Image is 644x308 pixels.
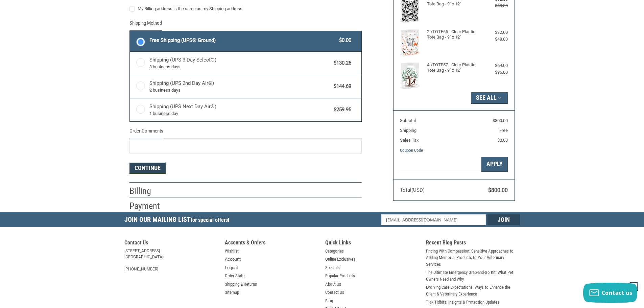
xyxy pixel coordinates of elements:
a: The Ultimate Emergency Grab-and-Go Kit: What Pet Owners Need and Why [426,269,520,282]
legend: Shipping Method [129,19,162,30]
span: Shipping [400,128,416,133]
a: Account [225,256,241,263]
a: About Us [325,281,341,288]
a: Tick Tidbits: Insights & Protection Updates [426,299,499,306]
span: $0.00 [336,37,352,44]
span: $144.69 [331,82,352,90]
span: $0.00 [497,138,508,143]
span: Sales Tax [400,138,419,143]
a: Coupon Code [400,148,423,153]
button: Apply [481,157,508,172]
span: Shipping (UPS 2nd Day Air®) [149,79,331,94]
h5: Contact Us [124,239,218,248]
a: Online Exclusives [325,256,355,263]
span: Free Shipping (UPS® Ground) [149,37,336,44]
span: $800.00 [488,187,508,193]
button: See All [471,92,508,104]
a: Evolving Care Expectations: Ways to Enhance the Client & Veterinary Experience [426,284,520,297]
span: Shipping (UPS Next Day Air®) [149,103,331,117]
button: Continue [129,163,166,174]
h5: Accounts & Orders [225,239,319,248]
input: Gift Certificate or Coupon Code [400,157,481,172]
button: Contact us [583,283,637,303]
input: Join [487,214,520,225]
address: [STREET_ADDRESS] [GEOGRAPHIC_DATA] [PHONE_NUMBER] [124,248,218,272]
a: Blog [325,298,333,304]
h4: 2 x TOTE65 - Clear Plastic Tote Bag - 9" x 12" [427,29,479,40]
a: Specials [325,264,340,271]
span: 2 business days [149,87,331,94]
a: Popular Products [325,273,355,279]
h2: Billing [129,186,169,197]
legend: Order Comments [129,127,163,138]
span: $800.00 [493,118,508,123]
div: $48.00 [481,36,508,43]
h4: 4 x TOTE57 - Clear Plastic Tote Bag - 9" x 12" [427,62,479,73]
span: 3 business days [149,64,331,70]
a: Wishlist [225,248,239,255]
a: Logout [225,264,238,271]
div: $64.00 [481,62,508,69]
a: Pricing With Compassion: Sensitive Approaches to Adding Memorial Products to Your Veterinary Serv... [426,248,520,268]
span: 1 business day [149,110,331,117]
span: $130.26 [331,59,352,67]
h5: Quick Links [325,239,419,248]
div: $96.00 [481,69,508,76]
h5: Join Our Mailing List [124,212,233,229]
a: Shipping & Returns [225,281,257,288]
a: Sitemap [225,289,239,296]
a: Contact Us [325,289,344,296]
span: $259.95 [331,106,352,114]
h2: Payment [129,200,169,212]
div: $32.00 [481,29,508,36]
span: Contact us [602,289,633,297]
span: Free [499,128,508,133]
div: $48.00 [481,2,508,9]
span: Shipping (UPS 3-Day Select®) [149,56,331,70]
span: Subtotal [400,118,416,123]
a: Categories [325,248,344,255]
input: Email [381,214,486,225]
span: for special offers! [191,217,229,223]
h5: Recent Blog Posts [426,239,520,248]
a: Order Status [225,273,246,279]
label: My Billing address is the same as my Shipping address [129,6,362,11]
span: Total (USD) [400,187,425,193]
